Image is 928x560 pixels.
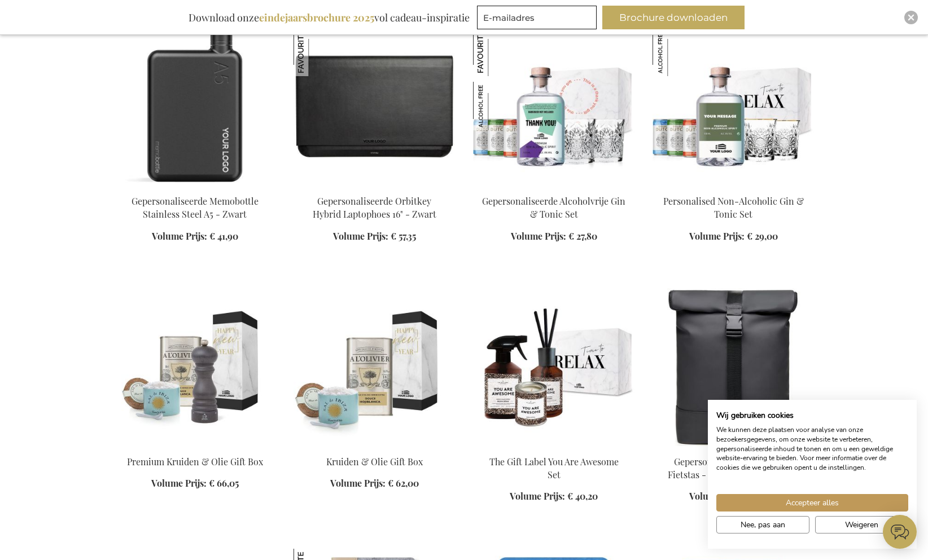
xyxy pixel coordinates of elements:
[716,516,809,533] button: Pas cookie voorkeuren aan
[294,28,455,186] img: Personalised Orbitkey Hybrid Laptop Sleeve 16" - Black
[294,181,455,192] a: Personalised Orbitkey Hybrid Laptop Sleeve 16" - Black Gepersonaliseerde Orbitkey Hybrid Laptopho...
[114,442,275,452] a: Premium Kruiden & Olie Gift Box
[716,494,908,512] button: Accepteer alle cookies
[209,477,239,489] span: € 66,05
[477,6,597,29] input: E-mailadres
[653,28,814,186] img: Personalised Non-Alcoholic Gin & Tonic Set
[716,411,908,421] h2: Wij gebruiken cookies
[653,288,814,446] img: Personalised Baltimore Bike Bag - Black
[716,425,908,473] p: We kunnen deze plaatsen voor analyse van onze bezoekersgegevens, om onze website te verbeteren, g...
[294,442,455,452] a: Kruiden & Olie Gift Box
[127,456,263,468] a: Premium Kruiden & Olie Gift Box
[473,28,522,76] img: Gepersonaliseerde Alcoholvrije Gin & Tonic Set
[786,497,839,509] span: Accepteer alles
[294,28,342,76] img: Gepersonaliseerde Orbitkey Hybrid Laptophoes 16" - Zwart
[259,11,374,24] b: eindejaarsbrochure 2025
[313,195,436,220] a: Gepersonaliseerde Orbitkey Hybrid Laptophoes 16" - Zwart
[114,288,275,446] img: Premium Kruiden & Olie Gift Box
[747,230,778,242] span: € 29,00
[114,181,275,192] a: Gepersonaliseerde Memobottle Stainless Steel A5 - Zwart
[473,442,634,452] a: The Gift Label You Are Awesome Set
[489,456,619,480] a: The Gift Label You Are Awesome Set
[473,288,634,446] img: The Gift Label You Are Awesome Set
[114,28,275,186] img: Gepersonaliseerde Memobottle Stainless Steel A5 - Zwart
[333,230,388,242] span: Volume Prijs:
[689,230,778,243] a: Volume Prijs: € 29,00
[209,230,238,242] span: € 41,90
[152,230,207,242] span: Volume Prijs:
[511,230,566,242] span: Volume Prijs:
[689,230,745,242] span: Volume Prijs:
[815,516,908,533] button: Alle cookies weigeren
[908,14,914,21] img: Close
[741,519,785,531] span: Nee, pas aan
[883,515,917,549] iframe: belco-activator-frame
[510,490,598,503] a: Volume Prijs: € 40,20
[388,477,419,489] span: € 62,00
[567,490,598,502] span: € 40,20
[511,230,597,243] a: Volume Prijs: € 27,80
[326,456,423,468] a: Kruiden & Olie Gift Box
[689,490,745,502] span: Volume Prijs:
[653,181,814,192] a: Personalised Non-Alcoholic Gin & Tonic Set Personalised Non-Alcoholic Gin & Tonic Set
[152,230,238,243] a: Volume Prijs: € 41,90
[473,28,634,186] img: Gepersonaliseerde Alcoholvrije Gin & Tonic Set
[151,477,239,490] a: Volume Prijs: € 66,05
[391,230,416,242] span: € 57,35
[689,490,778,503] a: Volume Prijs: € 40,60
[568,230,597,242] span: € 27,80
[510,490,565,502] span: Volume Prijs:
[668,456,799,480] a: Gepersonaliseerde Baltimore Fietstas - [GEOGRAPHIC_DATA]
[653,28,701,76] img: Personalised Non-Alcoholic Gin & Tonic Set
[602,6,745,29] button: Brochure downloaden
[330,477,386,489] span: Volume Prijs:
[477,6,600,33] form: marketing offers and promotions
[183,6,475,29] div: Download onze vol cadeau-inspiratie
[330,477,419,490] a: Volume Prijs: € 62,00
[473,82,522,130] img: Gepersonaliseerde Alcoholvrije Gin & Tonic Set
[473,181,634,192] a: Gepersonaliseerde Alcoholvrije Gin & Tonic Set Gepersonaliseerde Alcoholvrije Gin & Tonic Set Gep...
[482,195,625,220] a: Gepersonaliseerde Alcoholvrije Gin & Tonic Set
[294,288,455,446] img: Kruiden & Olie Gift Box
[904,11,918,24] div: Close
[333,230,416,243] a: Volume Prijs: € 57,35
[663,195,804,220] a: Personalised Non-Alcoholic Gin & Tonic Set
[653,442,814,452] a: Personalised Baltimore Bike Bag - Black
[845,519,878,531] span: Weigeren
[132,195,259,220] a: Gepersonaliseerde Memobottle Stainless Steel A5 - Zwart
[151,477,207,489] span: Volume Prijs:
